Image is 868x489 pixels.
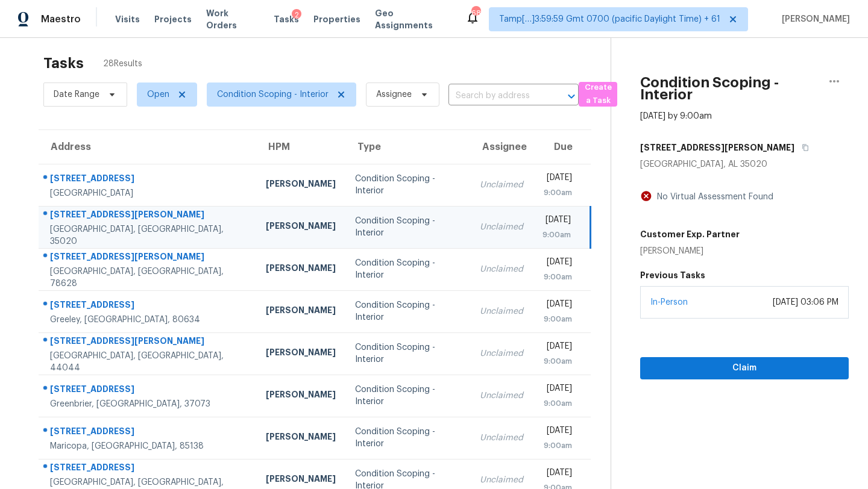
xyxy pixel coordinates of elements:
[50,461,247,476] div: [STREET_ADDRESS]
[50,383,247,398] div: [STREET_ADDRESS]
[50,223,247,248] div: [GEOGRAPHIC_DATA], [GEOGRAPHIC_DATA], 35020
[640,110,712,122] div: [DATE] by 9:00am
[345,130,470,164] th: Type
[650,361,839,376] span: Claim
[480,347,523,360] div: Unclaimed
[640,245,740,257] div: [PERSON_NAME]
[652,191,773,203] div: No Virtual Assessment Found
[542,229,571,241] div: 9:00am
[355,173,461,197] div: Condition Scoping - Interior
[542,440,572,452] div: 9:00am
[355,215,461,239] div: Condition Scoping - Interior
[41,13,81,25] span: Maestro
[266,178,336,193] div: [PERSON_NAME]
[50,314,247,326] div: Greeley, [GEOGRAPHIC_DATA], 80634
[480,263,523,275] div: Unclaimed
[542,256,572,271] div: [DATE]
[585,81,611,108] span: Create a Task
[266,220,336,235] div: [PERSON_NAME]
[355,384,461,408] div: Condition Scoping - Interior
[480,390,523,402] div: Unclaimed
[266,304,336,319] div: [PERSON_NAME]
[274,15,299,23] span: Tasks
[115,13,140,25] span: Visits
[266,473,336,488] div: [PERSON_NAME]
[375,7,451,31] span: Geo Assignments
[292,9,301,21] div: 2
[448,87,545,105] input: Search by address
[542,172,572,187] div: [DATE]
[640,158,849,170] div: [GEOGRAPHIC_DATA], AL 35020
[376,89,412,101] span: Assignee
[579,82,617,107] button: Create a Task
[206,7,259,31] span: Work Orders
[773,296,838,308] div: [DATE] 03:06 PM
[50,425,247,440] div: [STREET_ADDRESS]
[794,137,811,158] button: Copy Address
[470,130,533,164] th: Assignee
[480,221,523,233] div: Unclaimed
[266,346,336,361] div: [PERSON_NAME]
[640,269,849,281] h5: Previous Tasks
[542,382,572,397] div: [DATE]
[355,299,461,323] div: Condition Scoping - Interior
[640,228,740,240] h5: Customer Exp. Partner
[313,13,360,25] span: Properties
[50,398,247,410] div: Greenbrier, [GEOGRAPHIC_DATA], 37073
[542,425,572,440] div: [DATE]
[640,76,820,101] h2: Condition Scoping - Interior
[147,89,169,101] span: Open
[542,214,571,229] div: [DATE]
[50,187,247,199] div: [GEOGRAPHIC_DATA]
[480,179,523,191] div: Unclaimed
[355,257,461,281] div: Condition Scoping - Interior
[103,58,142,70] span: 28 Results
[50,335,247,350] div: [STREET_ADDRESS][PERSON_NAME]
[266,262,336,277] div: [PERSON_NAME]
[50,299,247,314] div: [STREET_ADDRESS]
[355,426,461,450] div: Condition Scoping - Interior
[542,271,572,283] div: 9:00am
[266,388,336,403] div: [PERSON_NAME]
[542,355,572,367] div: 9:00am
[542,467,572,482] div: [DATE]
[480,432,523,444] div: Unclaimed
[542,397,572,410] div: 9:00am
[154,13,192,25] span: Projects
[50,208,247,223] div: [STREET_ADDRESS][PERSON_NAME]
[54,89,99,101] span: Date Range
[650,298,688,307] a: In-Person
[640,142,794,154] h5: [STREET_ADDRESS][PERSON_NAME]
[50,266,247,290] div: [GEOGRAPHIC_DATA], [GEOGRAPHIC_DATA], 78628
[43,57,84,69] h2: Tasks
[480,474,523,486] div: Unclaimed
[542,340,572,355] div: [DATE]
[533,130,591,164] th: Due
[355,341,461,366] div: Condition Scoping - Interior
[777,13,850,25] span: [PERSON_NAME]
[480,305,523,317] div: Unclaimed
[266,431,336,446] div: [PERSON_NAME]
[50,350,247,374] div: [GEOGRAPHIC_DATA], [GEOGRAPHIC_DATA], 44044
[39,130,256,164] th: Address
[640,357,849,379] button: Claim
[217,89,329,101] span: Condition Scoping - Interior
[50,440,247,452] div: Maricopa, [GEOGRAPHIC_DATA], 85138
[640,190,652,202] img: Artifact Not Present Icon
[256,130,345,164] th: HPM
[471,7,480,19] div: 682
[542,313,572,325] div: 9:00am
[50,172,247,187] div: [STREET_ADDRESS]
[542,187,572,199] div: 9:00am
[50,251,247,266] div: [STREET_ADDRESS][PERSON_NAME]
[499,13,720,25] span: Tamp[…]3:59:59 Gmt 0700 (pacific Daylight Time) + 61
[563,88,580,105] button: Open
[542,298,572,313] div: [DATE]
